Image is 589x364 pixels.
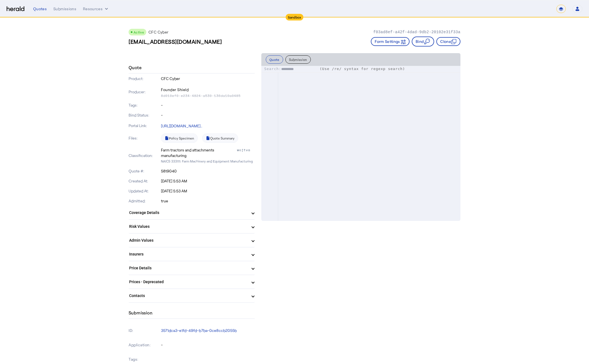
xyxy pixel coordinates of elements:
[261,66,460,221] herald-code-block: quote
[129,76,160,81] p: Product:
[129,64,142,71] h4: Quote
[129,309,152,316] h4: Submission
[129,341,160,349] p: Application:
[161,102,255,108] p: -
[129,327,160,334] p: ID:
[134,30,144,34] span: Active
[161,133,198,143] a: Policy Specimen
[161,86,255,94] p: Founder Shield
[266,55,283,64] button: Quote
[161,342,255,348] p: -
[129,234,255,247] mat-expansion-panel-header: Admin Values
[129,168,160,174] p: Quote #:
[129,251,247,257] mat-panel-title: Insurers
[129,38,222,45] h3: [EMAIL_ADDRESS][DOMAIN_NAME]
[161,168,255,174] p: 5819040
[412,37,434,47] button: Bind
[129,293,247,299] mat-panel-title: Contacts
[320,67,405,71] span: (Use /re/ syntax for regexp search)
[129,198,160,204] p: Admitted:
[264,67,317,71] label: Search:
[436,37,460,46] button: Clone
[286,14,304,20] div: Sandbox
[161,94,255,98] p: 8d010ef0-e234-4824-a530-136da10a0485
[129,112,160,118] p: Bind Status:
[129,279,247,285] mat-panel-title: Prices - Deprecated
[371,37,410,46] button: Form Settings
[148,29,168,35] p: CFC Cyber
[202,133,238,143] a: Quote Summary
[129,123,160,128] p: Portal Link:
[7,6,24,12] img: Herald Logo
[237,147,255,158] div: wojtva
[129,237,247,243] mat-panel-title: Admin Values
[161,158,255,164] p: NAICS 333111: Farm Machinery and Equipment Manufacturing
[161,328,255,333] p: 3571dca3-e1fd-49fd-b7ba-0ce8ccb2055b
[129,355,160,363] p: Tags:
[129,220,255,233] mat-expansion-panel-header: Risk Values
[373,29,460,35] p: f03ad8ef-a42f-4dad-9db2-20102e31f33a
[161,76,255,81] p: CFC Cyber
[53,6,76,12] div: Submissions
[161,147,236,158] div: Farm tractors and attachments manufacturing
[129,178,160,184] p: Created At:
[129,102,160,108] p: Tags:
[285,55,311,64] button: Submission
[33,6,47,12] div: Quotes
[83,6,109,12] button: Resources dropdown menu
[129,275,255,288] mat-expansion-panel-header: Prices - Deprecated
[161,178,255,184] p: [DATE] 5:53 AM
[161,112,255,118] p: -
[129,188,160,194] p: Updated At:
[161,123,202,128] a: [URL][DOMAIN_NAME]..
[161,198,255,204] p: true
[129,247,255,261] mat-expansion-panel-header: Insurers
[129,153,160,158] p: Classification:
[129,224,247,229] mat-panel-title: Risk Values
[129,206,255,219] mat-expansion-panel-header: Coverage Details
[161,188,255,194] p: [DATE] 5:53 AM
[129,261,255,275] mat-expansion-panel-header: Price Details
[129,135,160,141] p: Files:
[281,66,317,72] input: Search:
[129,89,160,95] p: Producer:
[129,210,247,216] mat-panel-title: Coverage Details
[129,289,255,302] mat-expansion-panel-header: Contacts
[129,265,247,271] mat-panel-title: Price Details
